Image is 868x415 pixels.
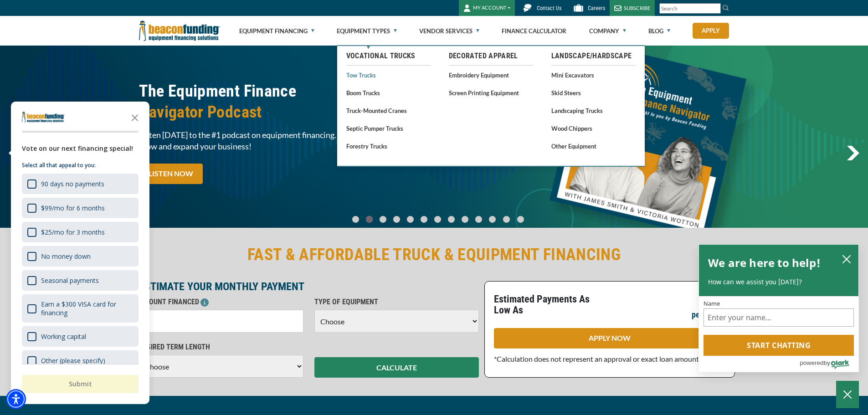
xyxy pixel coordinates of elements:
a: Other Equipment [551,140,636,152]
a: Go To Slide 2 [377,215,388,223]
div: olark chatbox [699,244,859,373]
span: Contact Us [537,5,561,11]
p: ESTIMATE YOUR MONTHLY PAYMENT [139,281,479,292]
a: Equipment Financing [239,16,314,46]
div: Survey [11,102,149,404]
a: Go To Slide 3 [391,215,402,223]
div: Working capital [41,332,86,341]
div: Other (please specify) [22,350,139,371]
button: Close Chatbox [836,381,859,408]
img: Left Navigator [9,146,21,160]
span: Navigator Podcast [139,102,429,123]
div: Vote on our next financing special! [22,143,139,154]
h2: We are here to help! [708,254,821,272]
a: Powered by Olark [800,356,858,372]
a: Clear search text [711,5,719,12]
a: Apply [693,23,729,39]
div: Seasonal payments [22,270,139,291]
a: Boom Trucks [346,87,431,98]
a: Forestry Trucks [346,140,431,152]
a: Blog [648,16,670,46]
span: Careers [588,5,605,11]
p: How can we assist you [DATE]? [708,277,849,287]
img: Right Navigator [847,146,859,160]
p: per month [692,309,725,320]
span: *Calculation does not represent an approval or exact loan amount. [494,354,700,363]
p: Estimated Payments As Low As [494,294,604,316]
div: $25/mo for 3 months [22,222,139,242]
a: Vendor Services [419,16,479,46]
div: 90 days no payments [22,174,139,194]
div: No money down [22,246,139,266]
div: Working capital [22,326,139,347]
a: Go To Slide 4 [405,215,416,223]
input: Name [704,308,854,327]
span: Listen [DATE] to the #1 podcast on equipment financing. Gain insight on how to grow and expand yo... [139,129,429,152]
img: Search [722,4,729,11]
span: powered [800,357,823,369]
input: $ [139,310,303,333]
div: $99/mo for 6 months [22,198,139,218]
p: DESIRED TERM LENGTH [139,342,303,353]
p: Select all that appeal to you: [22,161,139,170]
a: Embroidery Equipment [449,69,533,81]
button: Submit [22,375,139,393]
a: Vocational Trucks [346,51,431,61]
a: Mini Excavators [551,69,636,81]
a: Go To Slide 8 [459,215,470,223]
a: Wood Chippers [551,123,636,134]
a: Go To Slide 12 [515,215,526,223]
a: Landscape/Hardscape [551,51,636,61]
p: AMOUNT FINANCED [139,297,303,307]
img: Beacon Funding Corporation logo [139,16,220,46]
button: close chatbox [839,252,854,265]
span: by [824,357,830,369]
a: Decorated Apparel [449,51,533,61]
button: Close the survey [126,108,144,126]
div: $25/mo for 3 months [41,228,105,236]
a: Skid Steers [551,87,636,98]
h2: The Equipment Finance [139,81,429,123]
a: Tow Trucks [346,69,431,81]
div: Other (please specify) [41,356,105,365]
div: Accessibility Menu [6,389,26,409]
a: Finance Calculator [502,16,566,46]
a: Screen Printing Equipment [449,87,533,98]
a: Company [589,16,626,46]
a: next [847,146,859,160]
a: Equipment Types [337,16,397,46]
div: Earn a $300 VISA card for financing [41,300,133,317]
a: Go To Slide 0 [350,215,361,223]
a: Septic Pumper Trucks [346,123,431,134]
a: Go To Slide 1 [364,215,375,223]
a: Go To Slide 7 [446,215,457,223]
button: CALCULATE [314,357,479,378]
input: Search [659,3,721,14]
h2: FAST & AFFORDABLE TRUCK & EQUIPMENT FINANCING [139,244,729,265]
div: No money down [41,252,91,261]
label: Name [704,301,854,307]
a: LISTEN NOW [139,164,203,184]
a: Truck-Mounted Cranes [346,105,431,116]
div: 90 days no payments [41,179,104,188]
a: Go To Slide 6 [432,215,443,223]
div: Seasonal payments [41,276,99,285]
a: Go To Slide 10 [487,215,498,223]
a: Go To Slide 11 [501,215,512,223]
a: previous [9,146,21,160]
img: Company logo [22,112,65,123]
a: Landscaping Trucks [551,105,636,116]
a: APPLY NOW [494,328,725,348]
a: Go To Slide 9 [473,215,484,223]
a: Go To Slide 5 [418,215,429,223]
div: $99/mo for 6 months [41,204,105,212]
p: TYPE OF EQUIPMENT [314,297,479,307]
button: Start chatting [704,335,854,356]
div: Earn a $300 VISA card for financing [22,294,139,323]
